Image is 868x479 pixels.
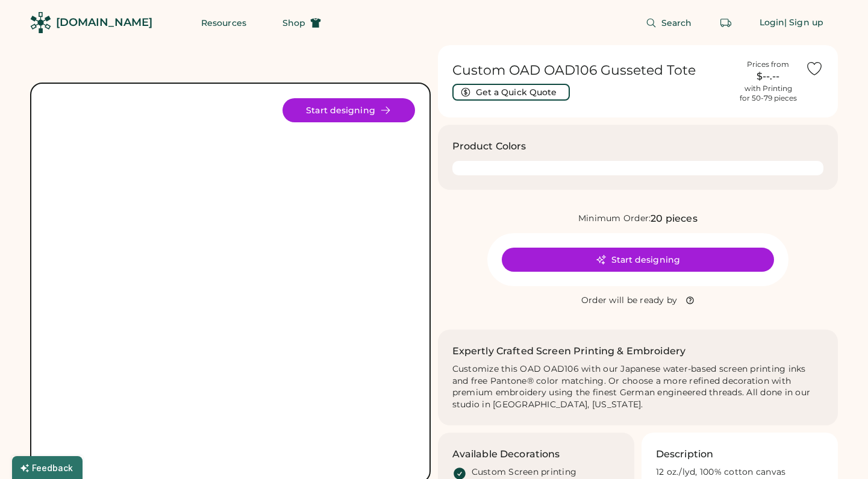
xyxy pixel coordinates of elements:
h3: Product Colors [452,139,526,154]
h3: Available Decorations [452,447,560,462]
div: Customize this OAD OAD106 with our Japanese water-based screen printing inks and free Pantone® co... [452,363,824,412]
button: Get a Quick Quote [452,84,570,101]
div: $--.-- [738,69,798,84]
h1: Custom OAD OAD106 Gusseted Tote [452,62,731,79]
div: Order will be ready by [581,295,678,307]
div: | Sign up [784,17,823,29]
button: Resources [187,11,261,35]
div: Custom Screen printing [472,466,577,478]
span: Search [661,19,692,27]
div: [DOMAIN_NAME] [56,15,152,30]
button: Retrieve an order [714,11,738,35]
button: Shop [268,11,336,35]
div: with Printing for 50-79 pieces [740,84,797,103]
div: Minimum Order: [578,213,651,225]
img: OAD OAD106 Product Image [46,98,415,468]
h2: Expertly Crafted Screen Printing & Embroidery [452,344,686,358]
button: Search [631,11,707,35]
div: Prices from [747,60,789,69]
div: 20 pieces [651,211,697,226]
img: Rendered Logo - Screens [30,12,51,33]
button: Start designing [283,98,415,122]
h3: Description [656,447,714,462]
span: Shop [283,19,305,27]
button: Start designing [502,248,774,272]
div: Login [760,17,785,29]
div: OAD106 Style Image [46,98,415,468]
